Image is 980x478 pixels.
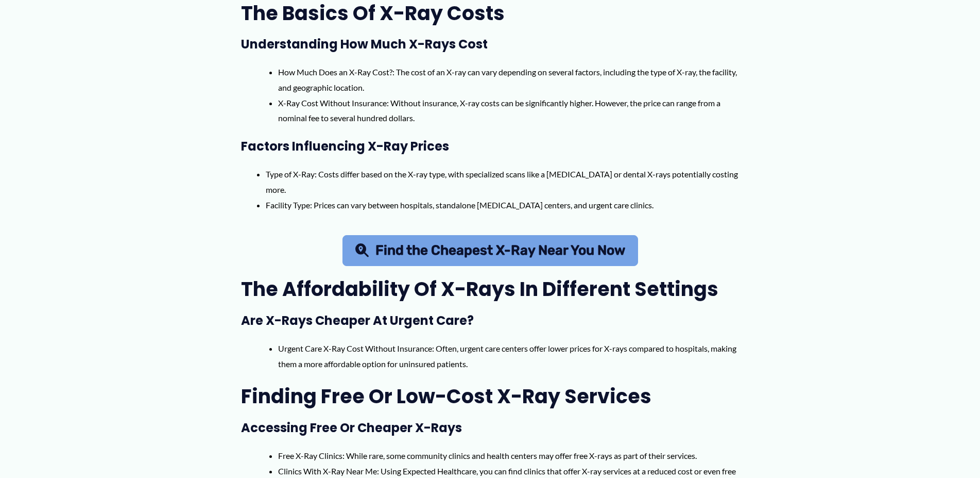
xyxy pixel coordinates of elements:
[241,420,739,436] h3: Accessing Free or Cheaper X-Rays
[266,167,739,197] li: Type of X-Ray: Costs differ based on the X-ray type, with specialized scans like a [MEDICAL_DATA]...
[241,1,739,26] h2: The Basics of X-Ray Costs
[278,341,739,371] li: Urgent Care X-Ray Cost Without Insurance: Often, urgent care centers offer lower prices for X-ray...
[241,384,739,409] h2: Finding Free or Low-Cost X-Ray Services
[241,138,739,154] h3: Factors Influencing X-Ray Prices
[241,276,739,302] h2: The Affordability of X-Rays in Different Settings
[278,448,739,464] li: Free X-Ray Clinics: While rare, some community clinics and health centers may offer free X-rays a...
[241,36,739,52] h3: Understanding How Much X-Rays Cost
[278,64,739,95] li: How Much Does an X-Ray Cost?: The cost of an X-ray can vary depending on several factors, includi...
[342,235,638,266] a: Find the Cheapest X-Ray Near You Now
[266,197,739,213] li: Facility Type: Prices can vary between hospitals, standalone [MEDICAL_DATA] centers, and urgent c...
[375,244,625,257] span: Find the Cheapest X-Ray Near You Now
[278,95,739,126] li: X-Ray Cost Without Insurance: Without insurance, X-ray costs can be significantly higher. However...
[241,312,739,328] h3: Are X-Rays Cheaper at Urgent Care?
